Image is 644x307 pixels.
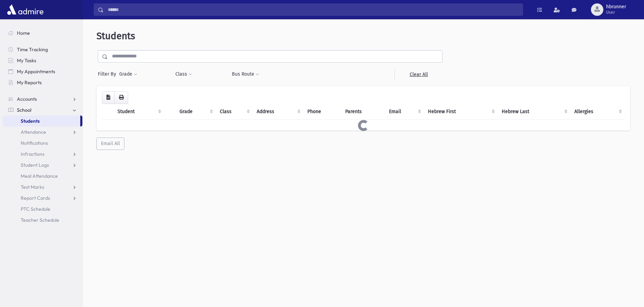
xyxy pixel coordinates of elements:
a: Test Marks [3,182,82,193]
img: AdmirePro [6,3,45,17]
button: Print [114,91,128,104]
span: PTC Schedule [21,206,50,212]
a: Students [3,116,80,127]
span: Home [17,30,30,36]
a: Attendance [3,127,82,138]
span: School [17,107,31,113]
a: My Reports [3,77,82,88]
span: Students [96,30,135,42]
span: My Appointments [17,68,55,75]
button: CSV [102,91,115,104]
a: My Appointments [3,66,82,77]
button: Bus Route [232,68,259,80]
input: Search [104,3,523,16]
span: Teacher Schedule [21,217,59,223]
span: Filter By [98,70,119,78]
a: PTC Schedule [3,204,82,215]
th: Class [216,104,253,120]
a: Report Cards [3,193,82,204]
span: hbrunner [606,4,626,10]
a: Infractions [3,149,82,160]
a: Clear All [395,68,442,80]
a: Student Logs [3,160,82,171]
span: Accounts [17,96,37,102]
span: My Reports [17,79,42,86]
a: Time Tracking [3,44,82,55]
span: Time Tracking [17,46,48,53]
button: Email All [96,138,124,150]
span: Student Logs [21,162,49,168]
span: Report Cards [21,195,50,201]
span: Attendance [21,129,46,135]
button: Grade [119,68,137,80]
th: Grade [175,104,216,120]
th: Hebrew Last [498,104,570,120]
span: Test Marks [21,184,44,190]
a: My Tasks [3,55,82,66]
button: Class [175,68,192,80]
th: Address [253,104,303,120]
a: Home [3,28,82,39]
th: Hebrew First [424,104,498,120]
a: Notifications [3,138,82,149]
span: Students [21,118,40,124]
span: Notifications [21,140,48,146]
span: Infractions [21,151,44,157]
th: Phone [303,104,341,120]
a: Teacher Schedule [3,215,82,226]
a: Accounts [3,94,82,105]
span: User [606,10,626,15]
span: Meal Attendance [21,173,58,179]
th: Email [385,104,424,120]
a: Meal Attendance [3,171,82,182]
a: School [3,105,82,116]
th: Parents [341,104,385,120]
span: My Tasks [17,57,36,64]
th: Allergies [570,104,625,120]
th: Student [113,104,164,120]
